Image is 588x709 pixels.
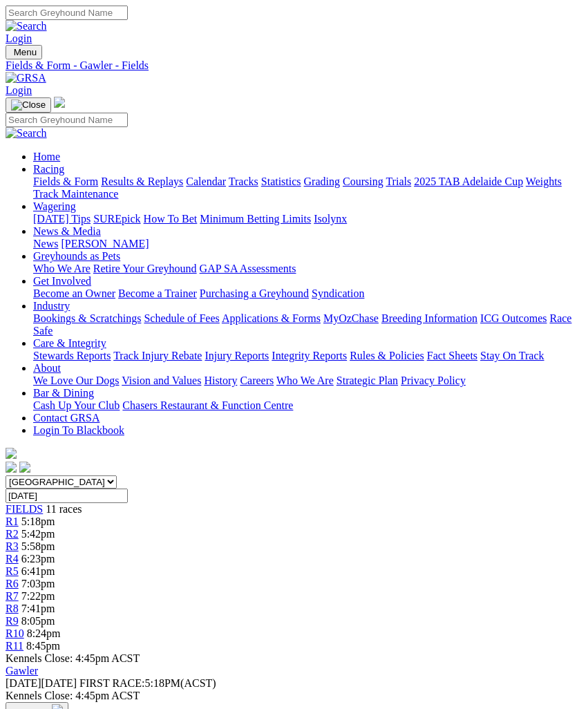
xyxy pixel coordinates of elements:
[304,176,340,187] a: Grading
[26,640,60,652] span: 8:45pm
[33,151,60,162] a: Home
[122,375,201,386] a: Vision and Values
[19,462,30,473] img: twitter.svg
[414,176,523,187] a: 2025 TAB Adelaide Cup
[350,350,424,361] a: Rules & Policies
[33,213,582,225] div: Wagering
[6,45,42,59] button: Toggle navigation
[33,275,91,287] a: Get Involved
[6,84,32,96] a: Login
[6,489,128,503] input: Select date
[33,312,141,324] a: Bookings & Scratchings
[118,287,197,299] a: Become a Trainer
[6,503,43,515] a: FIELDS
[21,528,55,540] span: 5:42pm
[200,213,311,225] a: Minimum Betting Limits
[144,213,198,225] a: How To Bet
[46,503,82,515] span: 11 races
[200,263,296,274] a: GAP SA Assessments
[33,312,582,337] div: Industry
[33,300,70,312] a: Industry
[480,350,544,361] a: Stay On Track
[101,176,183,187] a: Results & Replays
[272,350,347,361] a: Integrity Reports
[276,375,334,386] a: Who We Are
[33,337,106,349] a: Care & Integrity
[261,176,301,187] a: Statistics
[33,350,111,361] a: Stewards Reports
[6,528,19,540] a: R2
[6,127,47,140] img: Search
[205,350,269,361] a: Injury Reports
[33,200,76,212] a: Wagering
[113,350,202,361] a: Track Injury Rebate
[204,375,237,386] a: History
[33,238,58,249] a: News
[6,448,17,459] img: logo-grsa-white.png
[33,176,582,200] div: Racing
[33,238,582,250] div: News & Media
[6,627,24,639] a: R10
[122,399,293,411] a: Chasers Restaurant & Function Centre
[6,72,46,84] img: GRSA
[6,516,19,527] a: R1
[6,59,582,72] a: Fields & Form - Gawler - Fields
[33,424,124,436] a: Login To Blackbook
[21,553,55,565] span: 6:23pm
[229,176,258,187] a: Tracks
[6,20,47,32] img: Search
[6,32,32,44] a: Login
[33,399,120,411] a: Cash Up Your Club
[33,287,582,300] div: Get Involved
[33,250,120,262] a: Greyhounds as Pets
[33,312,571,337] a: Race Safe
[33,375,582,387] div: About
[21,578,55,589] span: 7:03pm
[381,312,477,324] a: Breeding Information
[6,553,19,565] a: R4
[6,540,19,552] a: R3
[6,640,23,652] a: R11
[33,387,94,399] a: Bar & Dining
[33,213,91,225] a: [DATE] Tips
[6,665,38,677] a: Gawler
[21,540,55,552] span: 5:58pm
[200,287,309,299] a: Purchasing a Greyhound
[33,188,118,200] a: Track Maintenance
[480,312,547,324] a: ICG Outcomes
[33,263,582,275] div: Greyhounds as Pets
[314,213,347,225] a: Isolynx
[33,350,582,362] div: Care & Integrity
[54,97,65,108] img: logo-grsa-white.png
[401,375,466,386] a: Privacy Policy
[33,176,98,187] a: Fields & Form
[27,627,61,639] span: 8:24pm
[323,312,379,324] a: MyOzChase
[6,652,140,664] span: Kennels Close: 4:45pm ACST
[21,603,55,614] span: 7:41pm
[186,176,226,187] a: Calendar
[21,590,55,602] span: 7:22pm
[79,677,144,689] span: FIRST RACE:
[79,677,216,689] span: 5:18PM(ACST)
[33,225,101,237] a: News & Media
[222,312,321,324] a: Applications & Forms
[6,603,19,614] a: R8
[6,615,19,627] a: R9
[61,238,149,249] a: [PERSON_NAME]
[33,287,115,299] a: Become an Owner
[6,462,17,473] img: facebook.svg
[6,578,19,589] a: R6
[93,213,140,225] a: SUREpick
[6,690,582,702] div: Kennels Close: 4:45pm ACST
[6,565,19,577] a: R5
[33,412,99,424] a: Contact GRSA
[33,163,64,175] a: Racing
